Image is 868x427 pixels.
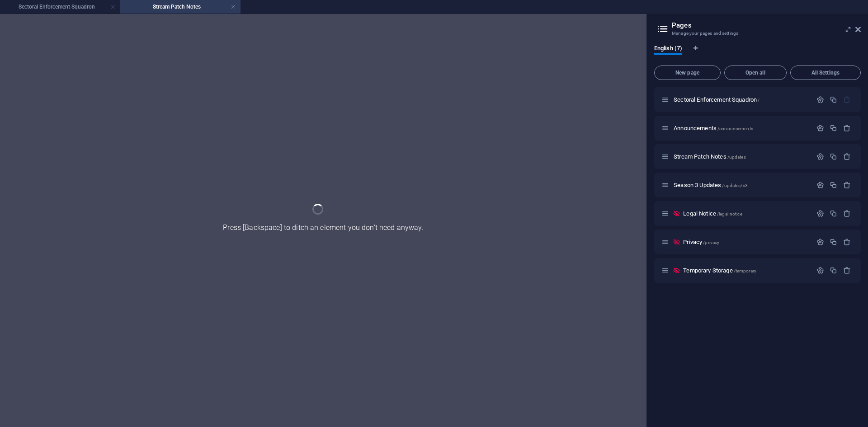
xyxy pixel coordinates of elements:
[758,98,759,103] span: /
[830,181,837,189] div: Duplicate
[843,210,851,217] div: Remove
[728,70,783,75] span: Open all
[671,154,812,160] div: Stream Patch Notes/updates
[654,45,861,62] div: Language Tabs
[843,267,851,274] div: Remove
[724,66,787,80] button: Open all
[680,211,812,216] div: Legal Notice/legal-notice
[672,21,861,29] h2: Pages
[830,96,837,103] div: Duplicate
[830,153,837,160] div: Duplicate
[671,182,812,188] div: Season 3 Updates/updates/s3
[816,124,824,132] div: Settings
[671,97,812,103] div: Sectoral Enforcement Squadron/
[722,183,748,188] span: /updates/s3
[680,267,812,273] div: Temporary Storage/temporary
[683,239,719,245] span: Click to open page
[843,96,851,103] div: The startpage cannot be deleted
[790,66,861,80] button: All Settings
[734,268,756,273] span: /temporary
[703,240,719,245] span: /privacy
[843,238,851,246] div: Remove
[654,43,682,56] span: English (7)
[830,238,837,246] div: Duplicate
[672,29,843,38] h3: Manage your pages and settings
[843,153,851,160] div: Remove
[680,239,812,245] div: Privacy/privacy
[658,70,717,75] span: New page
[674,182,748,188] span: Click to open page
[717,126,753,131] span: /announcements
[830,210,837,217] div: Duplicate
[671,125,812,131] div: Announcements/announcements
[843,124,851,132] div: Remove
[683,210,742,217] span: Click to open page
[816,210,824,217] div: Settings
[816,238,824,246] div: Settings
[683,267,756,274] span: Click to open page
[717,211,742,216] span: /legal-notice
[843,181,851,189] div: Remove
[674,153,746,160] span: Click to open page
[727,155,746,160] span: /updates
[816,153,824,160] div: Settings
[654,66,721,80] button: New page
[674,96,759,103] span: Click to open page
[830,124,837,132] div: Duplicate
[674,125,753,131] span: Click to open page
[816,96,824,103] div: Settings
[794,70,857,75] span: All Settings
[120,2,241,12] h4: Stream Patch Notes
[816,181,824,189] div: Settings
[816,267,824,274] div: Settings
[830,267,837,274] div: Duplicate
